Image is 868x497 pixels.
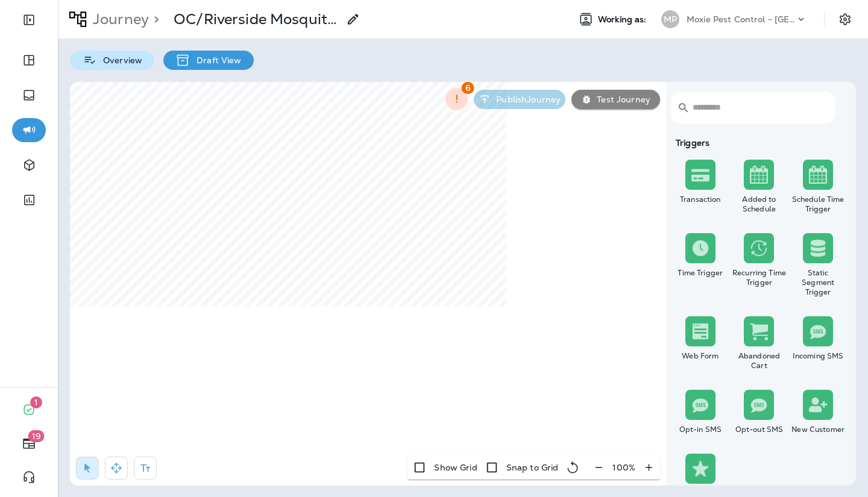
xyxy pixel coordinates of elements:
div: Opt-out SMS [732,425,787,434]
p: Moxie Pest Control - [GEOGRAPHIC_DATA] [687,14,795,24]
span: 19 [28,430,45,442]
p: OC/Riverside Mosquito 2025 [174,10,339,28]
p: Journey [88,10,149,28]
div: Opt-in SMS [673,425,728,434]
div: Time Trigger [673,268,728,278]
span: 6 [462,82,474,94]
div: Triggers [671,138,848,148]
div: Recurring Time Trigger [732,268,787,287]
p: 100 % [612,463,635,472]
div: Incoming SMS [791,351,845,361]
div: Abandoned Cart [732,351,787,370]
div: New Customer [791,425,845,434]
div: Transaction [673,195,728,204]
p: Draft View [190,55,241,65]
div: Web Form [673,351,728,361]
div: Schedule Time Trigger [791,195,845,214]
p: Test Journey [592,95,650,104]
div: MP [661,10,679,28]
button: Expand Sidebar [12,8,46,32]
button: Test Journey [571,90,660,109]
p: Show Grid [434,463,477,472]
p: Overview [97,55,142,65]
p: Snap to Grid [506,463,559,472]
button: Settings [834,8,856,30]
div: Added to Schedule [732,195,787,214]
button: 19 [12,431,46,455]
span: 1 [30,396,42,408]
span: Working as: [598,14,649,25]
p: > [149,10,159,28]
div: Static Segment Trigger [791,268,845,297]
button: 1 [12,398,46,422]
